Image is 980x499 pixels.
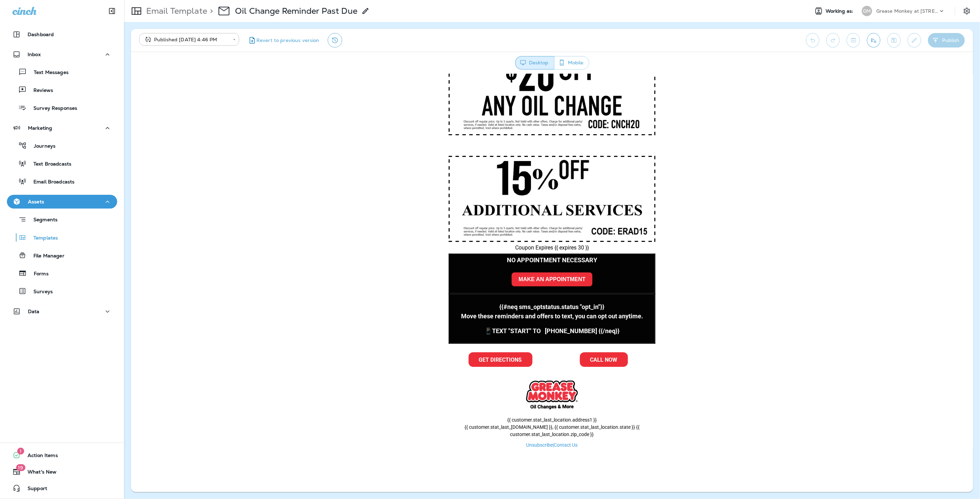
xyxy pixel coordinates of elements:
[328,33,342,47] button: View Changelog
[7,212,117,227] button: Segments
[27,105,77,112] p: Survey Responses
[388,202,455,208] strong: MAKE AN APPOINTMENT
[245,33,322,47] button: Revert to previous version
[28,309,40,314] p: Data
[338,278,401,293] a: GET DIRECTIONS
[144,36,228,43] div: Published [DATE] 4:46 PM
[7,138,117,153] button: Journeys
[7,266,117,280] button: Forms
[7,65,117,79] button: Text Messages
[7,481,117,495] button: Support
[7,284,117,298] button: Surveys
[7,448,117,462] button: 1Action Items
[330,238,512,246] span: Move these reminders and offers to text, you can opt out anytime.
[396,368,422,374] a: Unsubscribe
[17,448,24,455] span: 1
[459,283,487,289] span: CALL NOW
[7,156,117,171] button: Text Broadcasts
[21,469,57,477] span: What's New
[395,307,447,336] img: Grease Monkey Oil Changes & More
[7,195,117,209] button: Assets
[235,6,357,16] p: Oil Change Reminder Past Due
[384,170,458,177] span: Coupon Expires {{ expires 30 }}
[21,453,58,461] span: Action Items
[334,343,509,363] span: {{ customer.stat_last_location.address1 }} {{ customer.stat_last_[DOMAIN_NAME] }}, {{ customer.st...
[28,199,44,204] p: Assets
[27,289,53,295] p: Surveys
[27,253,64,259] p: File Manager
[28,52,41,57] p: Inbox
[28,32,54,37] p: Dashboard
[27,179,74,185] p: Email Broadcasts
[28,125,52,131] p: Marketing
[7,230,117,245] button: Templates
[207,6,213,16] p: >
[27,271,49,277] p: Forms
[449,278,497,293] a: CALL NOW
[143,6,207,16] p: Email Template
[7,83,117,97] button: Reviews
[7,174,117,189] button: Email Broadcasts
[354,253,489,261] span: 📱TEXT "START" TO [PHONE_NUMBER] {{/neq}}
[348,283,391,289] span: GET DIRECTIONS
[961,5,973,17] button: Settings
[423,368,447,374] a: Contact Us
[554,56,589,70] button: Mobile
[27,143,55,150] p: Journeys
[515,56,554,70] button: Desktop
[7,100,117,115] button: Survey Responses
[318,82,524,168] img: additionals.png
[376,182,466,190] span: NO APPOINTMENT NECESSARY
[7,28,117,41] button: Dashboard
[27,70,69,76] p: Text Messages
[27,161,71,168] p: Text Broadcasts
[7,305,117,318] button: Data
[876,8,938,14] p: Grease Monkey at [STREET_ADDRESS]
[396,368,447,374] span: |
[369,229,474,236] span: {{#neq sms_optstatus.status "opt_in"}}
[7,47,117,61] button: Inbox
[27,235,58,242] p: Templates
[7,465,117,479] button: 19What's New
[862,6,872,16] div: GM
[7,248,117,263] button: File Manager
[381,199,461,212] a: MAKE AN APPOINTMENT
[27,87,53,94] p: Reviews
[16,464,25,471] span: 19
[7,121,117,135] button: Marketing
[21,486,47,494] span: Support
[867,33,880,47] button: Send test email
[826,8,855,14] span: Working as:
[256,37,319,44] span: Revert to previous version
[27,217,58,224] p: Segments
[102,4,122,18] button: Collapse Sidebar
